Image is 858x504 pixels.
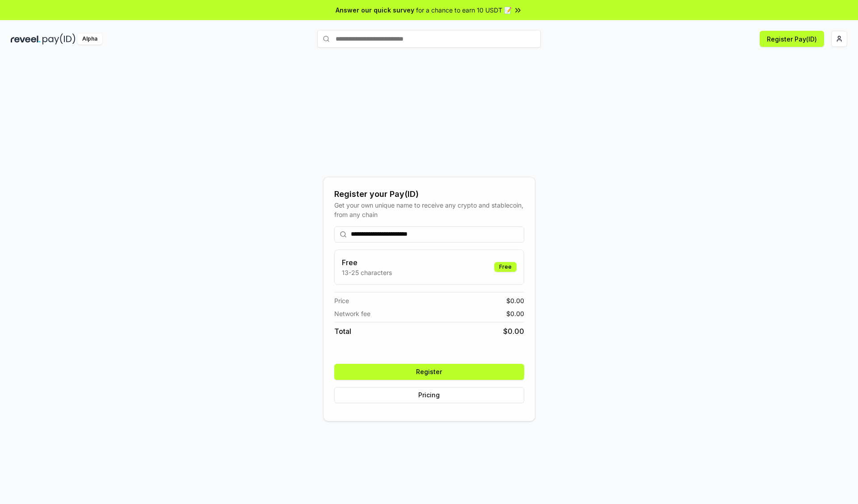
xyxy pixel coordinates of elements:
[506,309,524,318] span: $ 0.00
[342,257,392,268] h3: Free
[42,33,76,45] img: pay_id
[334,326,351,337] span: Total
[506,296,524,305] span: $ 0.00
[11,33,41,45] img: reveel_dark
[416,5,512,15] span: for a chance to earn 10 USDT 📝
[760,31,824,47] button: Register Pay(ID)
[336,5,414,15] span: Answer our quick survey
[334,188,524,200] div: Register your Pay(ID)
[334,387,524,403] button: Pricing
[334,364,524,380] button: Register
[342,268,392,277] p: 13-25 characters
[494,262,517,272] div: Free
[334,296,349,305] span: Price
[334,309,370,318] span: Network fee
[503,326,524,337] span: $ 0.00
[334,200,524,219] div: Get your own unique name to receive any crypto and stablecoin, from any chain
[77,33,102,45] div: Alpha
